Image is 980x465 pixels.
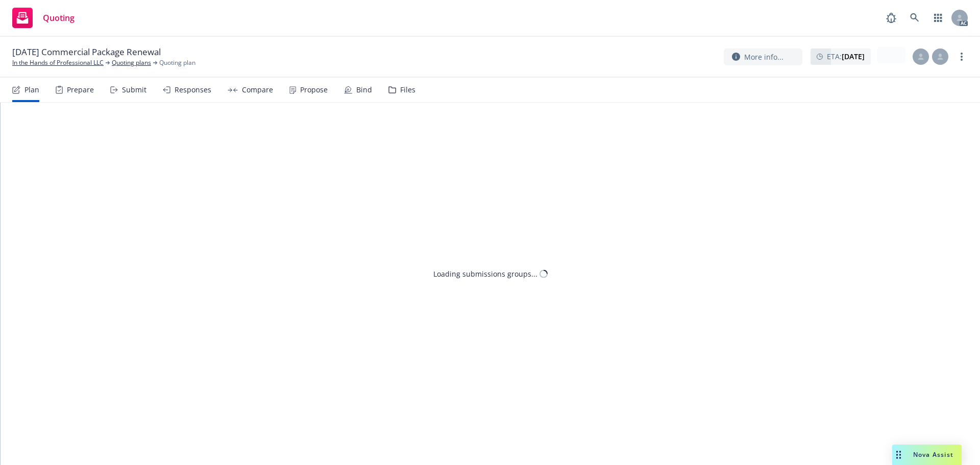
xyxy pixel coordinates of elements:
[242,86,273,94] div: Compare
[955,51,968,63] a: more
[881,8,901,28] a: Report a Bug
[24,86,39,94] div: Plan
[175,86,211,94] div: Responses
[8,4,79,32] a: Quoting
[928,8,948,28] a: Switch app
[433,268,537,279] div: Loading submissions groups...
[159,58,195,67] span: Quoting plan
[744,52,783,62] span: More info...
[827,51,865,62] span: ETA :
[356,86,372,94] div: Bind
[724,48,802,65] button: More info...
[12,46,161,58] span: [DATE] Commercial Package Renewal
[892,445,905,465] div: Drag to move
[842,52,865,61] strong: [DATE]
[904,8,925,28] a: Search
[122,86,146,94] div: Submit
[913,450,953,459] span: Nova Assist
[12,58,104,67] a: In the Hands of Professional LLC
[300,86,328,94] div: Propose
[67,86,94,94] div: Prepare
[400,86,415,94] div: Files
[112,58,151,67] a: Quoting plans
[892,445,962,465] button: Nova Assist
[43,14,75,22] span: Quoting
